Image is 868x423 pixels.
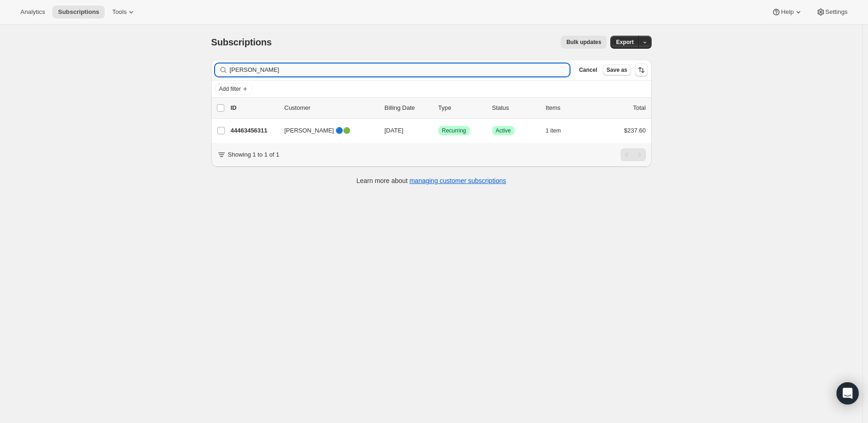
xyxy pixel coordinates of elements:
[607,66,627,74] span: Save as
[385,127,404,134] span: [DATE]
[228,150,279,159] p: Showing 1 to 1 of 1
[20,8,45,16] span: Analytics
[492,103,539,113] p: Status
[279,123,372,138] button: [PERSON_NAME] 🔵🟢
[231,124,646,137] div: 44463456311[PERSON_NAME] 🔵🟢[DATE]SuccessRecurringSuccessActive1 item$237.60
[624,127,646,134] span: $237.60
[546,103,592,113] div: Items
[409,177,506,184] a: managing customer subscriptions
[285,103,377,113] p: Customer
[496,127,511,134] span: Active
[15,6,51,19] button: Analytics
[836,382,859,404] div: Open Intercom Messenger
[546,124,571,137] button: 1 item
[566,38,601,46] span: Bulk updates
[781,8,793,16] span: Help
[230,63,570,76] input: Filter subscribers
[561,36,607,49] button: Bulk updates
[603,64,631,76] button: Save as
[219,85,241,93] span: Add filter
[112,8,127,16] span: Tools
[215,83,252,95] button: Add filter
[616,38,634,46] span: Export
[231,126,277,135] p: 44463456311
[442,127,466,134] span: Recurring
[766,6,808,19] button: Help
[579,66,597,74] span: Cancel
[811,6,853,19] button: Settings
[633,103,646,113] p: Total
[575,64,601,76] button: Cancel
[438,103,485,113] div: Type
[285,126,351,135] span: [PERSON_NAME] 🔵🟢
[610,36,639,49] button: Export
[825,8,848,16] span: Settings
[231,103,646,113] div: IDCustomerBilling DateTypeStatusItemsTotal
[635,63,648,76] button: Sort the results
[211,37,272,47] span: Subscriptions
[231,103,277,113] p: ID
[58,8,99,16] span: Subscriptions
[385,103,431,113] p: Billing Date
[107,6,141,19] button: Tools
[356,176,506,185] p: Learn more about
[546,127,561,134] span: 1 item
[621,148,646,161] nav: Pagination
[52,6,105,19] button: Subscriptions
